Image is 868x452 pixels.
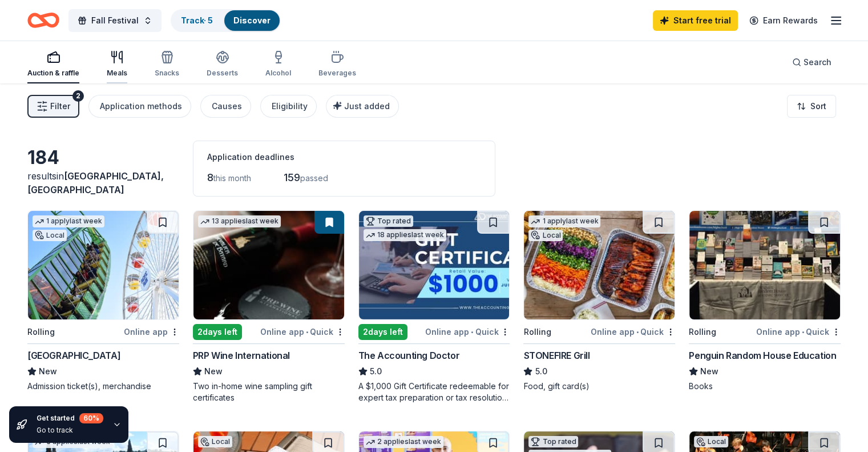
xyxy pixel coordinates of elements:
[528,230,563,241] div: Local
[72,90,84,102] div: 2
[700,365,718,378] span: New
[523,210,675,392] a: Image for STONEFIRE Grill1 applylast weekLocalRollingOnline app•QuickSTONEFIRE Grill5.0Food, gift...
[694,436,728,447] div: Local
[100,99,182,113] div: Application methods
[306,327,308,337] span: •
[37,426,103,435] div: Go to track
[39,365,57,378] span: New
[33,215,104,227] div: 1 apply last week
[300,173,328,183] span: passed
[198,436,232,447] div: Local
[358,381,510,403] div: A $1,000 Gift Certificate redeemable for expert tax preparation or tax resolution services—recipi...
[207,150,481,164] div: Application deadlines
[689,211,840,319] img: Image for Penguin Random House Education
[523,349,590,362] div: STONEFIRE Grill
[653,10,738,31] a: Start free trial
[689,381,841,392] div: Books
[364,229,446,241] div: 18 applies last week
[68,9,162,32] button: Fall Festival
[27,69,79,78] div: Auction & raffle
[756,325,841,339] div: Online app Quick
[207,46,238,83] button: Desserts
[358,324,407,340] div: 2 days left
[198,215,281,227] div: 13 applies last week
[689,325,716,339] div: Rolling
[27,210,179,392] a: Image for Pacific Park1 applylast weekLocalRollingOnline app[GEOGRAPHIC_DATA]NewAdmission ticket(...
[284,171,300,183] span: 159
[326,95,399,118] button: Just added
[27,95,79,118] button: Filter2
[802,327,804,337] span: •
[233,15,271,25] a: Discover
[524,211,675,319] img: Image for STONEFIRE Grill
[28,211,179,319] img: Image for Pacific Park
[344,101,390,111] span: Just added
[204,365,223,378] span: New
[181,15,213,25] a: Track· 5
[359,211,510,319] img: Image for The Accounting Doctor
[27,325,55,339] div: Rolling
[370,365,382,378] span: 5.0
[79,413,103,423] div: 60 %
[200,95,251,118] button: Causes
[358,210,510,403] a: Image for The Accounting DoctorTop rated18 applieslast week2days leftOnline app•QuickThe Accounti...
[171,9,281,32] button: Track· 5Discover
[213,173,251,183] span: this month
[787,95,836,118] button: Sort
[742,10,825,31] a: Earn Rewards
[260,95,317,118] button: Eligibility
[107,69,127,78] div: Meals
[27,170,164,195] span: [GEOGRAPHIC_DATA], [GEOGRAPHIC_DATA]
[358,349,460,362] div: The Accounting Doctor
[193,349,290,362] div: PRP Wine International
[471,327,473,337] span: •
[272,99,308,113] div: Eligibility
[364,436,443,448] div: 2 applies last week
[33,230,67,241] div: Local
[27,46,79,83] button: Auction & raffle
[535,365,547,378] span: 5.0
[88,95,191,118] button: Application methods
[689,349,836,362] div: Penguin Random House Education
[810,99,826,113] span: Sort
[207,171,213,183] span: 8
[155,69,179,78] div: Snacks
[689,210,841,392] a: Image for Penguin Random House EducationRollingOnline app•QuickPenguin Random House EducationNewB...
[124,325,179,339] div: Online app
[318,69,356,78] div: Beverages
[91,14,139,27] span: Fall Festival
[193,210,345,403] a: Image for PRP Wine International13 applieslast week2days leftOnline app•QuickPRP Wine Internation...
[193,381,345,403] div: Two in-home wine sampling gift certificates
[107,46,127,83] button: Meals
[27,7,59,34] a: Home
[27,146,179,169] div: 184
[364,215,413,227] div: Top rated
[804,55,831,69] span: Search
[27,169,179,197] div: results
[523,381,675,392] div: Food, gift card(s)
[260,325,345,339] div: Online app Quick
[636,327,639,337] span: •
[528,215,600,227] div: 1 apply last week
[212,99,242,113] div: Causes
[37,413,103,423] div: Get started
[27,349,120,362] div: [GEOGRAPHIC_DATA]
[207,69,238,78] div: Desserts
[783,51,841,74] button: Search
[318,46,356,83] button: Beverages
[50,99,70,113] span: Filter
[155,46,179,83] button: Snacks
[265,69,291,78] div: Alcohol
[193,211,344,319] img: Image for PRP Wine International
[528,436,578,447] div: Top rated
[265,46,291,83] button: Alcohol
[193,324,242,340] div: 2 days left
[591,325,675,339] div: Online app Quick
[425,325,510,339] div: Online app Quick
[523,325,551,339] div: Rolling
[27,170,164,195] span: in
[27,381,179,392] div: Admission ticket(s), merchandise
